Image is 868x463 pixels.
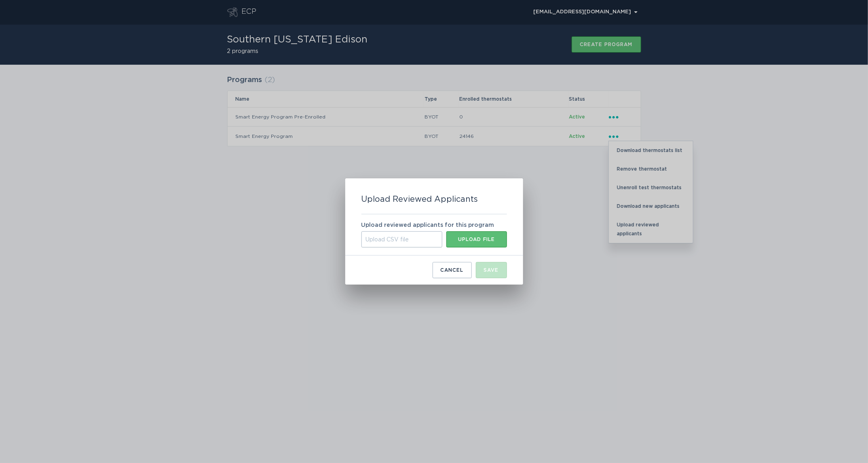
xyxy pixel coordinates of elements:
div: Cancel [441,268,464,273]
label: Upload reviewed applicants for this program [361,222,494,228]
div: Upload CSV file [361,231,442,247]
div: Save [484,268,499,273]
button: Save [476,262,507,278]
div: Upload file [450,237,503,242]
div: Upload Program Applicants [345,178,523,285]
h2: Upload Reviewed Applicants [361,195,478,204]
button: Cancel [433,262,472,278]
button: Upload CSV file [446,231,507,247]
